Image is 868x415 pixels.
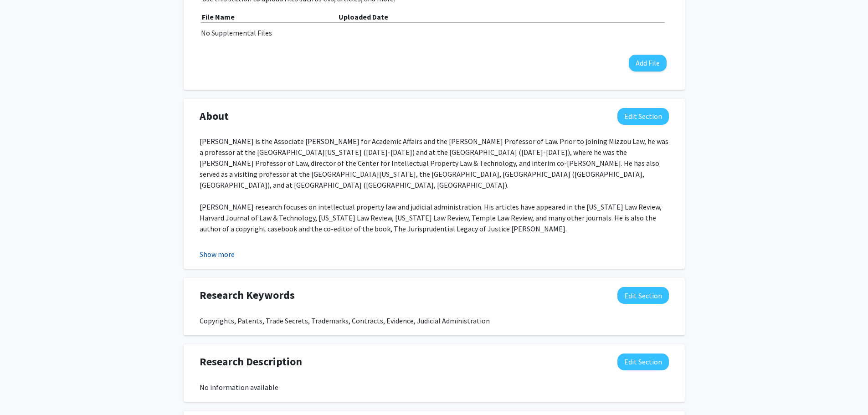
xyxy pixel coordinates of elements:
button: Add File [629,55,667,72]
b: Uploaded Date [339,12,388,21]
div: No information available [200,382,669,393]
button: Edit Research Description [617,354,669,370]
button: Edit About [617,108,669,125]
span: About [200,108,229,124]
span: Research Keywords [200,287,295,303]
button: Edit Research Keywords [617,287,669,304]
p: [PERSON_NAME] is the Associate [PERSON_NAME] for Academic Affairs and the [PERSON_NAME] Professor... [200,136,669,311]
div: No Supplemental Files [201,27,668,38]
button: Show more [200,249,235,260]
iframe: Chat [7,374,39,408]
span: Research Description [200,354,302,370]
div: Copyrights, Patents, Trade Secrets, Trademarks, Contracts, Evidence, Judicial Administration [200,315,669,326]
b: File Name [202,12,235,21]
